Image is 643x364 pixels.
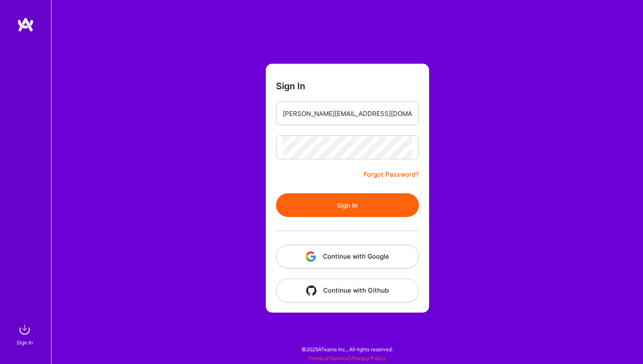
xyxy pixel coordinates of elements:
[17,17,34,32] img: logo
[51,339,643,360] div: © 2025 ATeams Inc., All rights reserved.
[276,193,419,217] button: Sign In
[276,81,305,91] h3: Sign In
[16,321,33,338] img: sign in
[306,251,316,262] img: icon
[17,338,33,347] div: Sign In
[276,279,419,302] button: Continue with Github
[306,285,316,296] img: icon
[308,355,348,361] a: Terms of Service
[364,169,419,180] a: Forgot Password?
[283,103,412,124] input: Email...
[18,321,33,347] a: sign inSign In
[276,245,419,268] button: Continue with Google
[351,355,386,361] a: Privacy Policy
[308,355,386,361] span: |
